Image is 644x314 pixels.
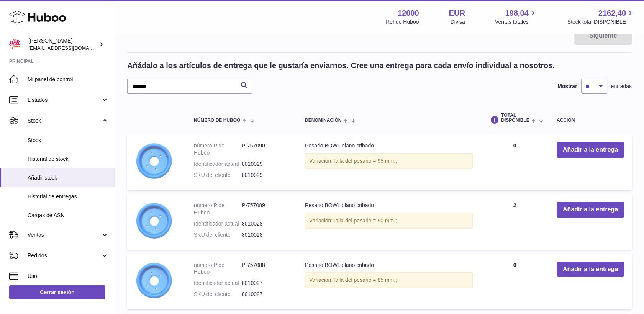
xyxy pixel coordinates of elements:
button: Añadir a la entrega [557,262,624,277]
dt: número P de Huboo [194,202,242,216]
td: 2 [480,194,549,250]
div: Variación: [305,272,473,288]
span: [EMAIL_ADDRESS][DOMAIN_NAME] [28,45,113,51]
button: Añadir a la entrega [557,142,624,158]
span: Ventas totales [495,18,537,26]
dd: 8010028 [242,220,290,227]
td: Pesario BOWL plano cribado [297,254,480,310]
dd: 8010027 [242,280,290,287]
strong: 12000 [398,8,419,18]
span: Ventas [28,231,101,239]
div: Variación: [305,153,473,169]
span: Historial de stock [28,155,109,163]
span: Total DISPONIBLE [501,113,529,123]
a: Cerrar sesión [9,285,105,299]
span: Número de Huboo [194,118,240,123]
span: Talla del pesario = 90 mm.; [333,218,397,224]
span: Historial de entregas [28,193,109,200]
dt: Identificador actual [194,220,242,227]
dt: Identificador actual [194,160,242,168]
span: Cargas de ASN [28,212,109,219]
span: 198,04 [505,8,529,18]
h2: Añádalo a los artículos de entrega que le gustaría enviarnos. Cree una entrega para cada envío in... [127,61,555,71]
span: 2162,40 [598,8,626,18]
span: Denominación [305,118,341,123]
dt: número P de Huboo [194,262,242,276]
td: 0 [480,254,549,310]
dd: 8010029 [242,172,290,179]
dd: P-757089 [242,202,290,216]
dd: 8010028 [242,231,290,239]
span: entradas [611,83,632,90]
button: Añadir a la entrega [557,202,624,218]
span: Listados [28,96,101,104]
span: Mi panel de control [28,76,109,83]
a: 198,04 Ventas totales [495,8,537,26]
td: Pesario BOWL plano cribado [297,194,480,250]
img: Pesario BOWL plano cribado [135,202,173,240]
div: Ref de Huboo [386,18,419,26]
dt: SKU del cliente [194,291,242,298]
span: Talla del pesario = 85 mm.; [333,277,397,283]
dd: P-757090 [242,142,290,157]
div: [PERSON_NAME] [28,37,97,52]
span: Pedidos [28,252,101,259]
dt: número P de Huboo [194,142,242,157]
a: 2162,40 Stock total DISPONIBLE [567,8,635,26]
span: Stock [28,137,109,144]
div: Variación: [305,213,473,229]
img: Pesario BOWL plano cribado [135,262,173,300]
img: Pesario BOWL plano cribado [135,142,173,180]
dt: SKU del cliente [194,172,242,179]
span: Talla del pesario = 95 mm.; [333,158,397,164]
div: Divisa [451,18,465,26]
span: Stock total DISPONIBLE [567,18,635,26]
dt: SKU del cliente [194,231,242,239]
span: Stock [28,117,101,124]
span: Añadir stock [28,174,109,182]
span: Uso [28,273,109,280]
div: Acción [557,118,624,123]
dd: 8010027 [242,291,290,298]
td: Pesario BOWL plano cribado [297,134,480,190]
dt: Identificador actual [194,280,242,287]
img: mar@ensuelofirme.com [9,39,21,50]
label: Mostrar [557,83,577,90]
dd: 8010029 [242,160,290,168]
strong: EUR [449,8,465,18]
td: 0 [480,134,549,190]
dd: P-757088 [242,262,290,276]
